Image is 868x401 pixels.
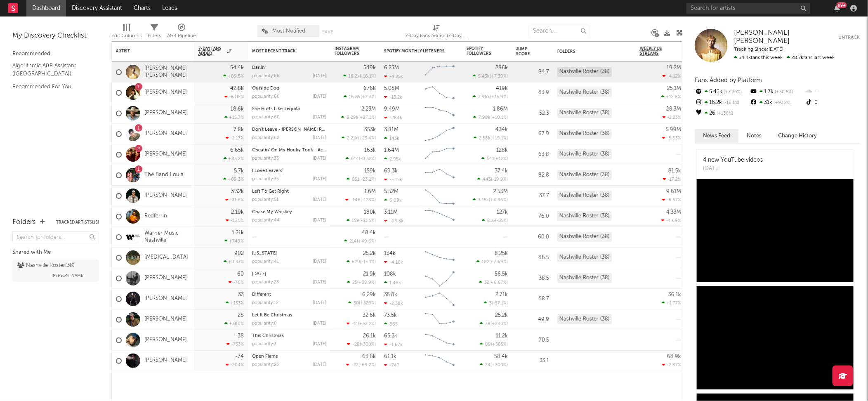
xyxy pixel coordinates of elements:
svg: Chart title [421,268,458,289]
a: Darlin' [252,66,266,70]
div: 5.08M [384,86,399,91]
div: popularity: 35 [252,177,279,182]
span: 7-Day Fans Added [198,46,225,56]
div: 1.21k [232,230,244,236]
span: +136 % [715,111,733,116]
div: ( ) [348,300,376,306]
a: [MEDICAL_DATA] [144,254,188,261]
div: [DATE] [313,218,326,223]
div: popularity: 33 [252,156,279,161]
div: 52.3 [516,109,549,118]
span: -35 % [496,219,507,223]
div: Monday [252,272,326,276]
div: 2.23M [361,106,376,112]
div: -6.57 % [662,197,681,203]
a: This Christmas [252,334,284,338]
div: 2.19k [231,210,244,215]
span: +30.5 % [774,90,793,94]
div: 63.8 [516,150,549,160]
div: +89.5 % [223,73,244,79]
div: 6.09k [384,198,402,203]
div: A&R Pipeline [167,21,196,45]
span: 16.2k [349,74,360,79]
span: 28.7k fans last week [734,55,835,60]
svg: Chart title [421,103,458,124]
div: Nashville Roster (38) [557,108,612,118]
span: +933 % [772,101,790,105]
span: 541 [487,157,494,161]
div: 60 [237,271,244,277]
div: 19.2M [667,65,681,71]
div: -13.2k [384,94,402,100]
div: 1.46k [384,280,401,285]
div: Outside Dog [252,86,326,91]
a: Open Flame [252,354,278,359]
div: popularity: 60 [252,115,280,120]
a: Chase My Whiskey [252,210,292,215]
div: [DATE] [313,198,326,202]
div: 84.7 [516,67,549,77]
a: [DATE] [252,272,266,276]
div: -2.17 % [226,135,244,141]
div: ( ) [477,177,508,182]
svg: Chart title [421,165,458,186]
span: 159 [352,219,359,223]
div: 21.9k [363,271,376,277]
span: -23.2 % [361,177,375,182]
div: Nashville Roster (38) [557,149,612,159]
svg: Chart title [421,289,458,309]
div: Chase My Whiskey [252,210,326,215]
div: ( ) [347,259,376,264]
a: [PERSON_NAME] [144,89,187,96]
div: 54.4k [230,65,244,71]
span: 182 [482,260,489,264]
span: -128 % [362,198,375,203]
div: Darlin' [252,66,326,70]
span: +6.67 % [491,281,507,285]
a: [PERSON_NAME] [144,357,187,364]
span: +19.1 % [492,136,507,141]
div: 3.11M [384,210,398,215]
a: Let It Be Christmas [252,313,292,318]
div: [DATE] [313,280,326,285]
div: [DATE] [703,165,763,173]
div: 676k [363,86,376,91]
div: ( ) [473,73,508,79]
div: 25.2k [363,251,376,256]
div: [DATE] [313,115,326,120]
div: Nashville Roster ( 38 ) [17,261,75,271]
a: Algorithmic A&R Assistant ([GEOGRAPHIC_DATA]) [12,61,91,78]
span: -0.32 % [360,157,375,161]
div: ( ) [345,197,376,203]
div: ( ) [347,280,376,285]
div: [DATE] [313,94,326,99]
span: 32 [484,281,489,285]
span: 443 [483,177,491,182]
div: 58.7 [516,294,549,304]
div: 2.53M [493,189,508,194]
div: Don't Leave - Jolene Remix [252,127,326,132]
div: Different [252,292,326,297]
span: -16.1 % [361,74,375,79]
div: ( ) [344,94,376,99]
input: Search for artists [686,3,810,14]
svg: Chart title [421,124,458,144]
div: 549k [363,65,376,71]
div: Shared with Me [12,248,99,257]
div: -6.05 % [224,94,244,99]
div: 37.4k [495,168,508,174]
button: Notes [738,129,770,143]
div: +15.7 % [224,115,244,120]
a: Redferrin [144,213,167,220]
div: -4.25k [384,74,403,79]
div: 7-Day Fans Added (7-Day Fans Added) [406,31,467,41]
div: ( ) [346,156,376,161]
div: Folders [12,217,36,227]
div: 8.25k [495,251,508,256]
div: +12.8 % [661,94,681,99]
span: -33.5 % [361,219,375,223]
div: popularity: 66 [252,74,280,78]
div: 67.9 [516,129,549,139]
svg: Chart title [421,186,458,206]
div: 38.5 [516,274,549,283]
